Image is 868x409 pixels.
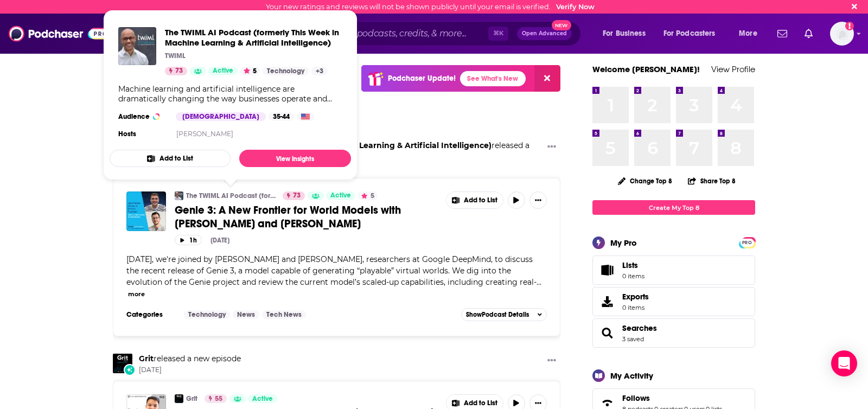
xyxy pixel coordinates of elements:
span: The TWIML AI Podcast (formerly This Week in Machine Learning & Artificial Intelligence) [165,27,342,48]
span: PRO [741,239,754,247]
span: [DATE] [139,366,241,375]
img: Grit [113,354,132,373]
a: Follows [622,393,722,403]
a: Show notifications dropdown [773,24,792,43]
svg: Email not verified [845,22,854,30]
span: 0 items [622,272,644,280]
span: Exports [622,292,649,302]
a: See What's New [460,71,526,86]
span: Open Advanced [522,31,567,36]
button: Show More Button [529,191,547,209]
a: The TWIML AI Podcast (formerly This Week in Machine Learning & Artificial Intelligence) [186,191,276,200]
span: 73 [293,190,301,201]
span: Exports [596,294,618,309]
a: Create My Top 8 [592,200,755,215]
span: 55 [215,394,222,405]
a: 73 [165,67,187,75]
a: Lists [592,255,755,285]
span: 0 items [622,304,649,311]
button: Change Top 8 [611,174,679,188]
div: Search podcasts, credits, & more... [301,21,591,46]
div: My Activity [610,370,653,381]
button: 1h [175,235,202,245]
a: Genie 3: A New Frontier for World Models with [PERSON_NAME] and [PERSON_NAME] [175,203,438,231]
span: Active [330,190,351,201]
a: PRO [741,238,754,246]
a: View Profile [711,64,755,74]
span: Searches [592,318,755,348]
a: View Insights [239,150,351,167]
a: 55 [205,394,227,403]
div: [DATE] [210,237,229,244]
button: open menu [656,25,731,42]
a: News [233,310,259,319]
a: Searches [596,325,618,341]
a: Show notifications dropdown [800,24,817,43]
h3: Categories [126,310,175,319]
div: New Episode [124,364,136,376]
input: Search podcasts, credits, & more... [321,25,488,42]
span: Active [213,66,233,76]
div: Machine learning and artificial intelligence are dramatically changing the way businesses operate... [118,84,342,104]
span: Follows [622,393,650,403]
img: The TWIML AI Podcast (formerly This Week in Machine Learning & Artificial Intelligence) [118,27,156,65]
a: Active [248,394,277,403]
span: Add to List [464,399,497,407]
a: 73 [283,191,305,200]
button: Show profile menu [830,22,854,46]
button: 5 [358,191,378,200]
span: ⌘ K [488,27,508,41]
span: Genie 3: A New Frontier for World Models with [PERSON_NAME] and [PERSON_NAME] [175,203,401,231]
h3: released a new episode [139,354,241,364]
div: [DEMOGRAPHIC_DATA] [176,112,266,121]
span: Add to List [464,196,497,204]
button: Add to List [110,150,231,167]
button: Open AdvancedNew [517,27,572,40]
a: Active [326,191,355,200]
img: The TWIML AI Podcast (formerly This Week in Machine Learning & Artificial Intelligence) [175,191,183,200]
span: Lists [622,260,644,270]
a: Verify Now [556,3,595,11]
span: ... [537,277,541,287]
button: Show More Button [543,354,560,367]
span: More [739,26,757,41]
button: ShowPodcast Details [461,308,547,321]
img: Grit [175,394,183,403]
div: Your new ratings and reviews will not be shown publicly until your email is verified. [266,3,595,11]
a: [PERSON_NAME] [176,130,233,138]
img: Genie 3: A New Frontier for World Models with Jack Parker-Holder and Shlomi Fruchter [126,191,166,231]
h4: Hosts [118,130,136,138]
a: Exports [592,287,755,316]
button: Show More Button [446,192,503,208]
a: Searches [622,323,657,333]
a: Active [208,67,238,75]
span: Show Podcast Details [466,311,529,318]
a: Tech News [262,310,306,319]
p: Podchaser Update! [388,74,456,83]
a: Grit [186,394,197,403]
button: Share Top 8 [687,170,736,191]
span: New [552,20,571,30]
span: For Business [603,26,646,41]
a: Grit [139,354,154,363]
button: open menu [595,25,659,42]
img: Podchaser - Follow, Share and Rate Podcasts [9,23,113,44]
a: Technology [184,310,230,319]
span: Lists [596,263,618,278]
span: Lists [622,260,638,270]
button: open menu [731,25,771,42]
a: 3 saved [622,335,644,343]
a: Welcome [PERSON_NAME]! [592,64,700,74]
span: [DATE], we're joined by [PERSON_NAME] and [PERSON_NAME], researchers at Google DeepMind, to discu... [126,254,537,287]
button: Show More Button [543,140,560,154]
img: User Profile [830,22,854,46]
span: Logged in as DanHaggerty [830,22,854,46]
button: more [128,290,145,299]
button: 5 [240,67,260,75]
